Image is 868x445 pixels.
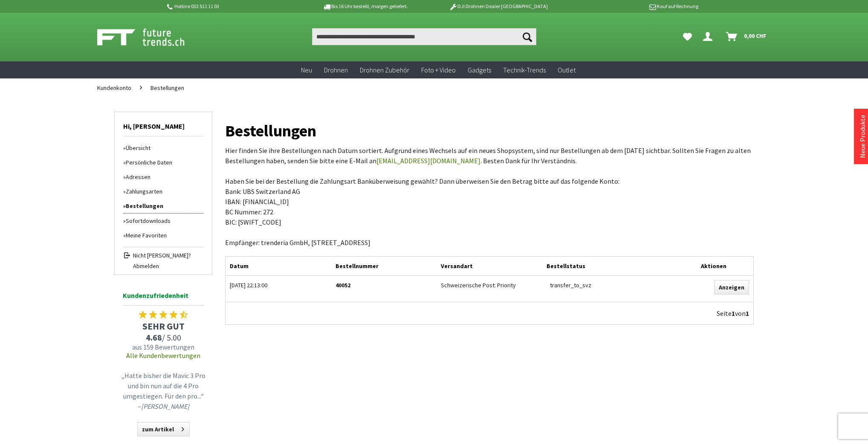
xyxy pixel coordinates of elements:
a: Neue Produkte [858,115,867,158]
div: Schweizerische Post: Priority [441,280,538,290]
a: Zahlungsarten [123,184,203,199]
span: 0,00 CHF [744,29,767,43]
a: Meine Favoriten [123,228,203,243]
span: Gadgets [468,66,491,74]
a: Drohnen [318,61,354,79]
span: Outlet [558,66,576,74]
span: / 5.00 [119,332,208,343]
a: Sofortdownloads [123,214,203,228]
a: Nicht [PERSON_NAME]? Abmelden [123,247,203,270]
p: Hier finden Sie ihre Bestellungen nach Datum sortiert. Aufgrund eines Wechsels auf ein neues Shop... [225,145,754,248]
span: Technik-Trends [503,66,546,74]
div: Aktionen [674,257,753,275]
span: Kundenkonto [97,84,131,92]
div: Datum [226,257,331,275]
h1: Bestellungen [225,116,754,145]
img: Shop Futuretrends - zur Startseite wechseln [97,26,203,48]
span: Drohnen Zubehör [360,66,409,74]
a: Anzeigen [714,280,749,295]
a: zum Artikel [137,422,190,436]
span: Bestellungen [150,84,184,92]
p: Bis 16 Uhr bestellt, morgen geliefert. [298,1,431,12]
button: Suchen [518,28,536,45]
p: Kauf auf Rechnung [565,1,698,12]
span: [PERSON_NAME]? [147,251,191,259]
input: Produkt, Marke, Kategorie, EAN, Artikelnummer… [312,28,536,45]
a: [EMAIL_ADDRESS][DOMAIN_NAME] [376,156,480,165]
a: Persönliche Daten [123,155,203,170]
span: Hi, [PERSON_NAME] [123,112,203,136]
a: Kundenkonto [93,78,136,97]
span: Neu [301,66,312,74]
span: Abmelden [133,262,203,270]
span: 4.68 [146,332,162,343]
div: [DATE] 22:13:00 [230,280,327,290]
a: Gadgets [462,61,497,79]
div: Versandart [437,257,542,275]
a: Warenkorb [723,28,771,45]
a: Outlet [552,61,582,79]
div: Bestellnummer [331,257,437,275]
span: Kundenzufriedenheit [123,290,204,306]
a: Foto + Video [415,61,462,79]
a: Bestellungen [123,199,203,214]
span: Foto + Video [421,66,456,74]
a: Hi, Martin - Dein Konto [700,28,719,45]
span: aus 159 Bewertungen [119,343,208,351]
em: [PERSON_NAME] [141,402,189,410]
a: Drohnen Zubehör [354,61,415,79]
a: Übersicht [123,141,203,155]
div: transfer_to_svz [547,280,670,290]
div: 40052 [336,280,433,290]
span: 1 [746,309,749,318]
span: 1 [732,309,735,318]
a: Neu [295,61,318,79]
span: Drohnen [324,66,348,74]
p: „Hatte bisher die Mavic 3 Pro und bin nun auf die 4 Pro umgestiegen. Für den pro...“ – [121,370,206,411]
p: Hotline 032 511 11 03 [165,1,298,12]
div: Bestellstatus [542,257,674,275]
a: Bestellungen [146,78,188,97]
a: Adressen [123,170,203,184]
a: Meine Favoriten [679,28,696,45]
div: Seite von [717,306,749,320]
span: SEHR GUT [119,320,208,332]
a: Technik-Trends [497,61,552,79]
span: Nicht [133,251,146,259]
p: DJI Drohnen Dealer [GEOGRAPHIC_DATA] [432,1,565,12]
a: Alle Kundenbewertungen [126,351,200,360]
